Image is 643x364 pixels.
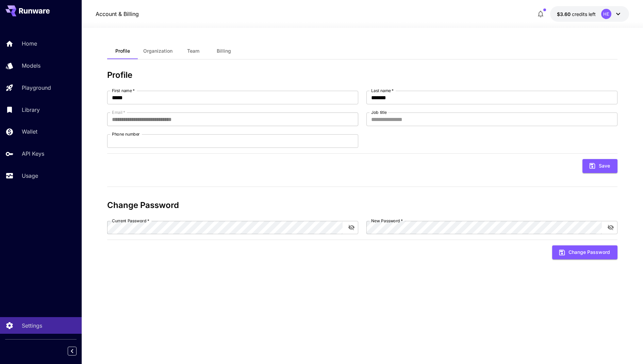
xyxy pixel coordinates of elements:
h3: Change Password [107,201,617,210]
p: Usage [22,172,38,180]
button: Collapse sidebar [68,347,77,356]
span: Profile [115,48,130,54]
p: Home [22,39,37,48]
button: toggle password visibility [605,221,617,233]
label: Phone number [112,131,140,137]
p: Wallet [22,127,37,136]
p: Models [22,62,40,70]
p: Library [22,106,40,114]
label: Last name [371,88,394,93]
div: $3.6031 [557,11,596,18]
p: Playground [22,84,51,92]
div: Collapse sidebar [73,345,82,357]
div: HE [601,9,611,19]
button: $3.6031HE [550,6,629,22]
button: toggle password visibility [345,221,358,233]
span: Organization [143,48,172,54]
button: Change Password [552,245,617,259]
label: First name [112,88,135,93]
span: $3.60 [557,11,572,17]
h3: Profile [107,70,617,80]
span: Team [187,48,199,54]
label: New Password [371,218,403,224]
nav: breadcrumb [96,10,139,18]
span: credits left [572,11,596,17]
label: Job title [371,109,387,115]
label: Current Password [112,218,149,224]
p: Settings [22,322,42,330]
p: API Keys [22,150,44,158]
a: Account & Billing [96,10,139,18]
label: Email [112,109,125,115]
button: Save [582,159,617,173]
span: Billing [217,48,231,54]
